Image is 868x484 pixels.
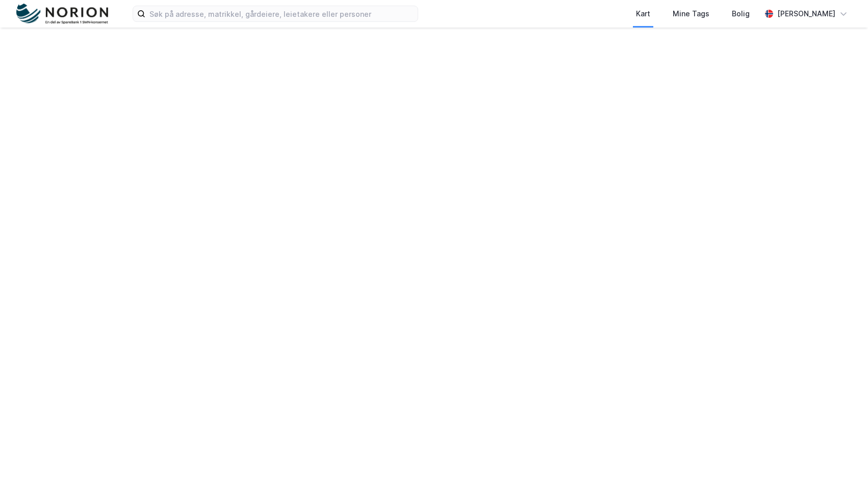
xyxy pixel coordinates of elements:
[673,8,709,20] div: Mine Tags
[777,8,835,20] div: [PERSON_NAME]
[145,6,418,21] input: Søk på adresse, matrikkel, gårdeiere, leietakere eller personer
[16,4,108,24] img: norion-logo.80e7a08dc31c2e691866.png
[732,8,750,20] div: Bolig
[636,8,650,20] div: Kart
